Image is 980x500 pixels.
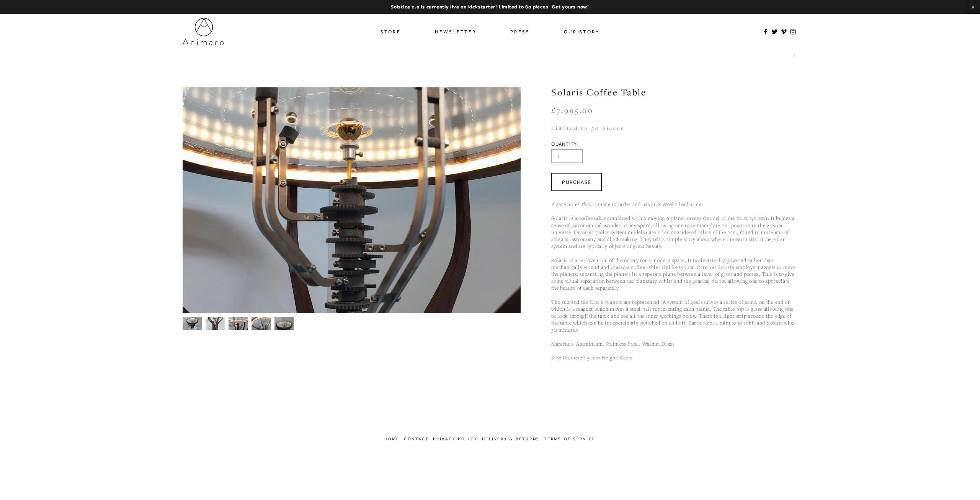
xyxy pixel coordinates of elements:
a: Privacy Policy [433,434,482,443]
a: Terms of Service [544,434,600,443]
a: Our Story [564,26,599,37]
div: Purchase [551,173,601,191]
img: IMG_20230629_143419.jpg [206,310,225,336]
div: Quantity: [551,141,797,146]
a: Home [384,434,404,443]
p: Please note! This is made to order and has an 8 Weeks lead-time! Solaris is a coffee table combin... [551,201,797,361]
div: £7,995.00 [551,107,797,132]
a: Store [381,26,401,37]
a: Press [510,26,530,37]
a: Delivery & returns [482,434,544,443]
img: Solaris_01_lo2.jpg [183,317,202,330]
img: Animaro [183,18,224,45]
img: IMG_20230629_143518.jpg [274,316,294,331]
div: Purchase [562,179,591,185]
img: IMG_20230629_143525.jpg [252,316,271,331]
h1: Solaris Coffee Table [551,87,797,97]
input: Quantity [551,149,583,163]
a: Newsletter [435,26,477,37]
img: IMG_20230629_143512.jpg [229,310,248,337]
a: Contact [404,434,433,443]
